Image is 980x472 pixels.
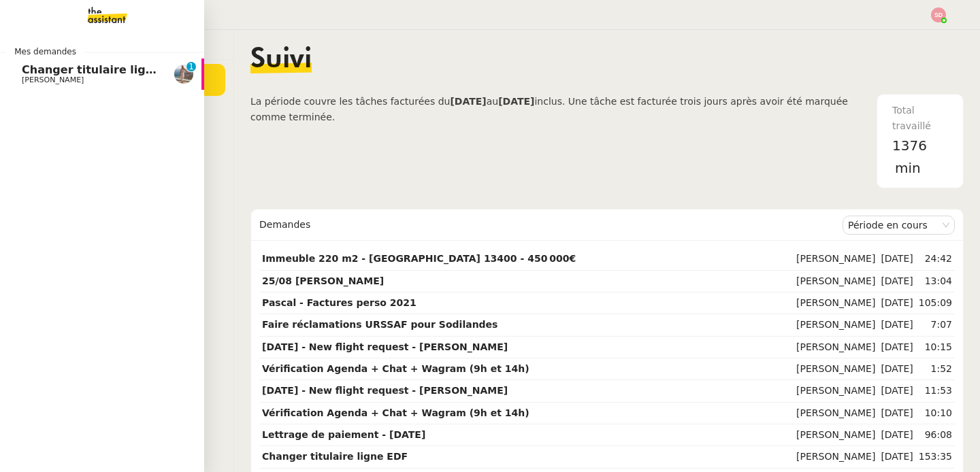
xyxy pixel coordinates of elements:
[878,446,915,468] td: [DATE]
[498,96,534,107] b: [DATE]
[878,424,915,446] td: [DATE]
[174,65,193,84] img: 9c41a674-290d-4aa4-ad60-dbefefe1e183
[794,292,878,314] td: [PERSON_NAME]
[250,46,312,73] span: Suivi
[262,319,497,330] strong: Faire réclamations URSSAF pour Sodilandes
[878,337,915,358] td: [DATE]
[794,380,878,402] td: [PERSON_NAME]
[189,62,194,74] p: 1
[794,446,878,468] td: [PERSON_NAME]
[916,358,955,380] td: 1:52
[250,96,450,107] span: La période couvre les tâches facturées du
[6,45,84,58] span: Mes demandes
[262,341,508,352] strong: [DATE] - New flight request - [PERSON_NAME]
[916,337,955,358] td: 10:15
[916,292,955,314] td: 105:09
[262,385,508,396] strong: [DATE] - New flight request - [PERSON_NAME]
[794,248,878,270] td: [PERSON_NAME]
[916,380,955,402] td: 11:53
[262,407,529,418] strong: Vérification Agenda + Chat + Wagram (9h et 14h)
[916,446,955,468] td: 153:35
[916,271,955,292] td: 13:04
[916,314,955,336] td: 7:07
[794,424,878,446] td: [PERSON_NAME]
[916,248,955,270] td: 24:42
[794,403,878,424] td: [PERSON_NAME]
[794,271,878,292] td: [PERSON_NAME]
[22,75,84,84] span: [PERSON_NAME]
[794,358,878,380] td: [PERSON_NAME]
[916,424,955,446] td: 96:08
[262,297,416,308] strong: Pascal - Factures perso 2021
[892,103,948,135] div: Total travaillé
[878,314,915,336] td: [DATE]
[262,253,576,264] strong: Immeuble 220 m2 - [GEOGRAPHIC_DATA] 13400 - 450 000€
[262,429,425,440] strong: Lettrage de paiement - [DATE]
[262,451,408,462] strong: Changer titulaire ligne EDF
[878,380,915,402] td: [DATE]
[262,363,529,374] strong: Vérification Agenda + Chat + Wagram (9h et 14h)
[878,358,915,380] td: [DATE]
[878,248,915,270] td: [DATE]
[250,96,848,122] span: inclus. Une tâche est facturée trois jours après avoir été marquée comme terminée.
[892,137,927,154] span: 1376
[262,275,384,286] strong: 25/08 [PERSON_NAME]
[22,63,189,76] span: Changer titulaire ligne EDF
[794,314,878,336] td: [PERSON_NAME]
[450,96,486,107] b: [DATE]
[878,403,915,424] td: [DATE]
[848,216,949,234] nz-select-item: Période en cours
[878,271,915,292] td: [DATE]
[487,96,498,107] span: au
[186,62,196,71] nz-badge-sup: 1
[794,337,878,358] td: [PERSON_NAME]
[916,403,955,424] td: 10:10
[895,157,921,180] span: min
[931,7,946,22] img: svg
[878,292,915,314] td: [DATE]
[259,212,843,239] div: Demandes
